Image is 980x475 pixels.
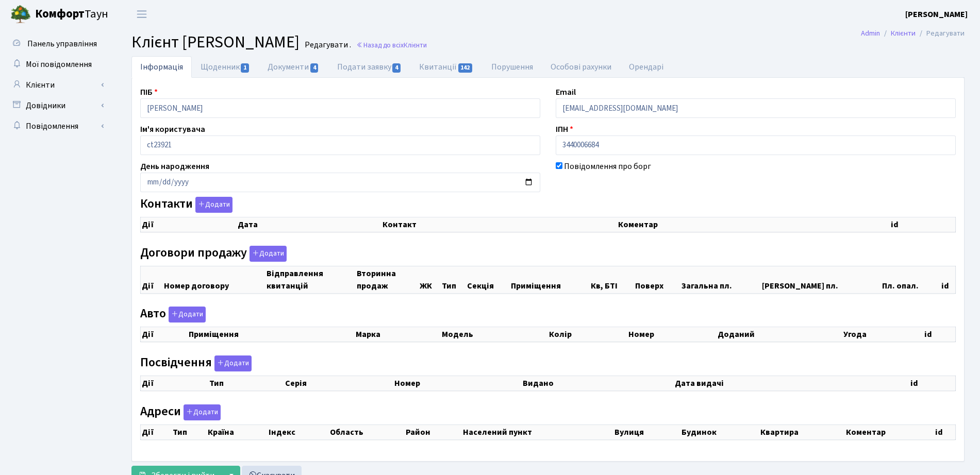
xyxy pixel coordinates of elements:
a: Документи [259,56,328,78]
th: Загальна пл. [680,266,761,293]
a: [PERSON_NAME] [905,8,968,21]
span: Панель управління [27,38,97,49]
th: id [934,425,956,439]
th: Дії [141,217,237,232]
label: Адреси [140,404,221,420]
th: Марка [355,327,441,342]
a: Додати [212,353,252,371]
th: Контакт [381,217,617,232]
a: Додати [247,244,287,262]
span: 4 [392,63,401,73]
label: Авто [140,307,206,323]
a: Admin [861,28,880,39]
a: Мої повідомлення [5,54,108,75]
span: 142 [458,63,473,73]
th: Колір [548,327,627,342]
img: logo.png [10,4,31,25]
th: Угода [842,327,923,342]
th: Квартира [759,425,845,439]
button: Договори продажу [250,246,287,262]
th: Номер [627,327,717,342]
a: Щоденник [192,56,259,78]
a: Квитанції [410,56,482,78]
th: Населений пункт [462,425,613,439]
th: Будинок [680,425,759,439]
li: Редагувати [916,28,965,39]
a: Назад до всіхКлієнти [356,40,427,50]
b: Комфорт [35,6,85,22]
th: Дії [141,376,208,391]
a: Панель управління [5,33,108,54]
th: Поверх [634,266,680,293]
th: Модель [441,327,548,342]
label: Ім'я користувача [140,123,205,135]
th: Район [405,425,462,439]
th: Вторинна продаж [356,266,419,293]
th: Номер [393,376,522,391]
a: Порушення [483,56,542,78]
th: Дата видачі [674,376,909,391]
th: Вулиця [613,425,680,439]
a: Додати [193,195,232,213]
th: Доданий [717,327,842,342]
th: Тип [172,425,207,439]
a: Подати заявку [328,56,410,78]
th: Номер договору [163,266,265,293]
label: Повідомлення про борг [564,160,651,173]
th: ЖК [419,266,441,293]
label: ІПН [556,123,573,135]
span: Мої повідомлення [26,59,92,70]
a: Інформація [131,56,192,78]
a: Додати [181,402,221,420]
th: id [909,376,956,391]
label: Контакти [140,197,232,213]
a: Додати [166,305,206,323]
th: [PERSON_NAME] пл. [761,266,881,293]
th: Кв, БТІ [590,266,634,293]
span: 1 [241,63,249,73]
button: Переключити навігацію [129,6,155,23]
button: Посвідчення [214,355,252,371]
th: id [940,266,956,293]
button: Контакти [195,197,232,213]
a: Клієнти [5,75,108,95]
th: Пл. опал. [881,266,940,293]
th: Дії [141,266,163,293]
button: Адреси [184,404,221,420]
th: Дії [141,425,172,439]
nav: breadcrumb [845,23,980,44]
small: Редагувати . [303,40,351,50]
span: Таун [35,6,108,23]
th: Видано [522,376,674,391]
th: Країна [207,425,267,439]
th: Тип [441,266,466,293]
th: Відправлення квитанцій [265,266,355,293]
label: Договори продажу [140,246,287,262]
th: Серія [284,376,393,391]
th: Секція [466,266,510,293]
th: Тип [208,376,284,391]
a: Особові рахунки [542,56,620,78]
a: Клієнти [891,28,916,39]
span: Клієнти [404,40,427,50]
th: Коментар [845,425,934,439]
a: Повідомлення [5,116,108,137]
th: id [890,217,955,232]
a: Довідники [5,95,108,116]
th: Приміщення [188,327,355,342]
span: 4 [310,63,319,73]
th: Індекс [268,425,329,439]
label: Email [556,86,576,98]
span: Клієнт [PERSON_NAME] [131,30,300,54]
b: [PERSON_NAME] [905,9,968,20]
th: Область [329,425,405,439]
th: Коментар [617,217,890,232]
th: Приміщення [510,266,590,293]
th: Дії [141,327,188,342]
th: Дата [237,217,381,232]
a: Орендарі [620,56,672,78]
label: День народження [140,160,209,173]
label: ПІБ [140,86,158,98]
th: id [923,327,956,342]
label: Посвідчення [140,355,252,371]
